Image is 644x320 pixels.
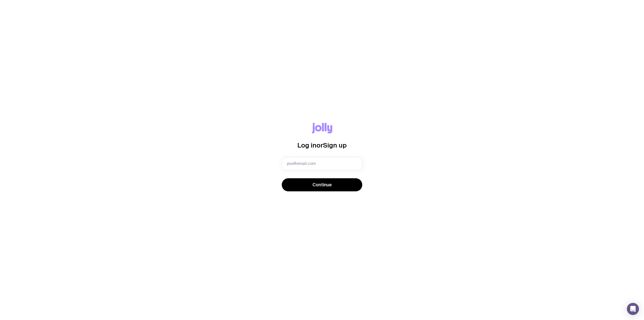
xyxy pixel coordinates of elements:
span: Sign up [323,141,347,149]
span: Log in [297,141,316,149]
button: Continue [282,178,362,191]
div: Open Intercom Messenger [627,303,639,315]
input: you@email.com [282,157,362,170]
span: Continue [312,182,332,188]
span: or [316,141,323,149]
